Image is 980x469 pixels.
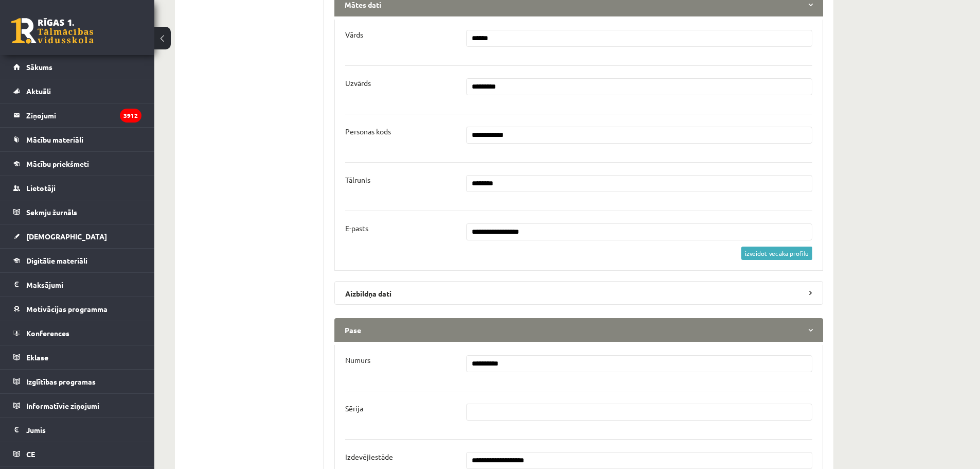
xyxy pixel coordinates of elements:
a: Mācību priekšmeti [13,152,141,176]
span: Mācību priekšmeti [26,159,89,168]
span: [DEMOGRAPHIC_DATA] [26,232,107,241]
a: Digitālie materiāli [13,249,141,272]
p: Izdevējiestāde [345,452,393,461]
a: Rīgas 1. Tālmācības vidusskola [11,18,94,44]
span: Motivācijas programma [26,304,108,314]
span: Lietotāji [26,183,56,193]
p: Numurs [345,355,370,364]
span: Izglītības programas [26,377,96,386]
a: Eklase [13,345,141,369]
i: 3912 [120,109,141,123]
span: Sekmju žurnāls [26,207,77,217]
a: izveidot vecāka profilu [741,247,812,260]
a: [DEMOGRAPHIC_DATA] [13,224,141,248]
span: Digitālie materiāli [26,256,87,265]
p: Sērija [345,404,363,413]
a: Konferences [13,321,141,345]
a: Jumis [13,418,141,442]
span: Konferences [26,328,69,338]
span: Informatīvie ziņojumi [26,401,99,410]
legend: Aizbildņa dati [334,281,823,305]
p: Tālrunis [345,175,370,184]
a: Maksājumi [13,273,141,297]
a: Mācību materiāli [13,128,141,151]
a: Aktuāli [13,79,141,103]
a: Ziņojumi3912 [13,103,141,127]
p: Vārds [345,30,363,39]
legend: Ziņojumi [26,103,141,127]
span: Aktuāli [26,86,51,96]
legend: Pase [334,318,823,342]
a: Sākums [13,55,141,79]
a: Sekmju žurnāls [13,200,141,224]
p: E-pasts [345,223,368,233]
a: Izglītības programas [13,370,141,393]
p: Uzvārds [345,78,371,88]
a: Lietotāji [13,176,141,200]
legend: Maksājumi [26,273,141,297]
span: Jumis [26,425,46,435]
a: Informatīvie ziņojumi [13,394,141,418]
p: Personas kods [345,127,391,136]
span: CE [26,449,35,459]
span: Eklase [26,353,48,362]
span: Sākums [26,62,52,72]
a: CE [13,442,141,466]
a: Motivācijas programma [13,297,141,321]
span: Mācību materiāli [26,135,83,144]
